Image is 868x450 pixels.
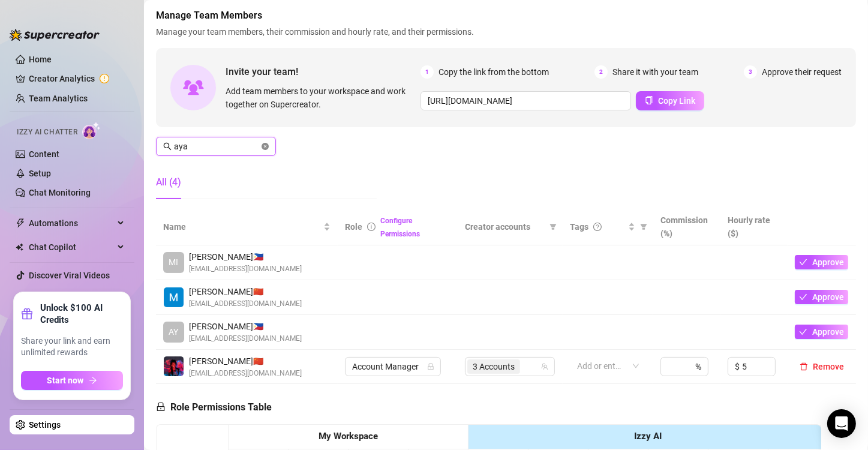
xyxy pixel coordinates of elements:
button: close-circle [262,143,269,150]
span: check [799,328,807,336]
span: filter [640,223,647,230]
a: Content [29,149,59,159]
span: filter [638,218,650,236]
span: Tags [570,220,588,233]
span: Share it with your team [612,65,698,79]
img: Kristine Bayadog [164,356,184,376]
span: Copy the link from the bottom [438,65,549,79]
span: thunderbolt [16,218,25,228]
span: Manage Team Members [156,8,856,23]
span: Approve [812,292,844,302]
a: Setup [29,169,51,178]
span: filter [549,223,557,230]
span: Creator accounts [465,220,545,233]
span: Share your link and earn unlimited rewards [21,335,123,359]
button: Start nowarrow-right [21,371,123,390]
span: 2 [594,65,608,79]
img: AI Chatter [82,122,101,139]
span: info-circle [367,223,376,231]
span: filter [547,218,559,236]
span: delete [800,362,808,371]
span: AY [169,325,179,338]
span: lock [156,402,166,412]
span: search [163,142,172,151]
span: lock [427,363,434,370]
img: Chat Copilot [16,243,23,251]
span: check [799,293,807,301]
a: Home [29,55,52,64]
span: [EMAIL_ADDRESS][DOMAIN_NAME] [189,263,302,275]
span: Approve their request [762,65,842,79]
span: [PERSON_NAME] 🇵🇭 [189,250,302,263]
span: Role [345,222,362,232]
a: Discover Viral Videos [29,271,110,280]
span: arrow-right [89,376,97,385]
span: 3 Accounts [473,360,515,373]
a: Creator Analytics exclamation-circle [29,69,125,88]
span: [EMAIL_ADDRESS][DOMAIN_NAME] [189,298,302,310]
div: Open Intercom Messenger [827,409,856,438]
span: check [799,258,807,266]
span: 3 Accounts [467,359,520,374]
button: Approve [795,290,848,304]
input: Search members [174,140,259,153]
span: Remove [813,362,844,371]
span: 3 [744,65,757,79]
th: Name [156,209,338,245]
img: logo-BBDzfeDw.svg [10,29,100,41]
span: question-circle [593,223,602,231]
span: Approve [812,327,844,337]
span: Add team members to your workspace and work together on Supercreator. [226,85,416,111]
span: Chat Copilot [29,238,114,257]
span: [PERSON_NAME] 🇨🇳 [189,285,302,298]
button: Copy Link [636,91,704,110]
button: Approve [795,325,848,339]
span: MI [169,256,179,269]
span: 1 [421,65,434,79]
span: Invite your team! [226,64,421,79]
span: Automations [29,214,114,233]
span: [PERSON_NAME] 🇨🇳 [189,355,302,368]
span: copy [645,96,653,104]
span: Approve [812,257,844,267]
span: [EMAIL_ADDRESS][DOMAIN_NAME] [189,368,302,379]
span: Manage your team members, their commission and hourly rate, and their permissions. [156,25,856,38]
button: Approve [795,255,848,269]
span: Start now [47,376,84,385]
img: Mariane Cayas [164,287,184,307]
a: Team Analytics [29,94,88,103]
span: [PERSON_NAME] 🇵🇭 [189,320,302,333]
strong: Unlock $100 AI Credits [40,302,123,326]
a: Configure Permissions [380,217,420,238]
th: Hourly rate ($) [720,209,788,245]
a: Settings [29,420,61,430]
div: All (4) [156,175,181,190]
span: Copy Link [658,96,695,106]
a: Chat Monitoring [29,188,91,197]
strong: Izzy AI [635,431,662,442]
button: Remove [795,359,849,374]
h5: Role Permissions Table [156,400,272,415]
strong: My Workspace [319,431,378,442]
span: [EMAIL_ADDRESS][DOMAIN_NAME] [189,333,302,344]
span: gift [21,308,33,320]
span: Name [163,220,321,233]
span: Izzy AI Chatter [17,127,77,138]
span: team [541,363,548,370]
span: Account Manager [352,358,434,376]
th: Commission (%) [653,209,720,245]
